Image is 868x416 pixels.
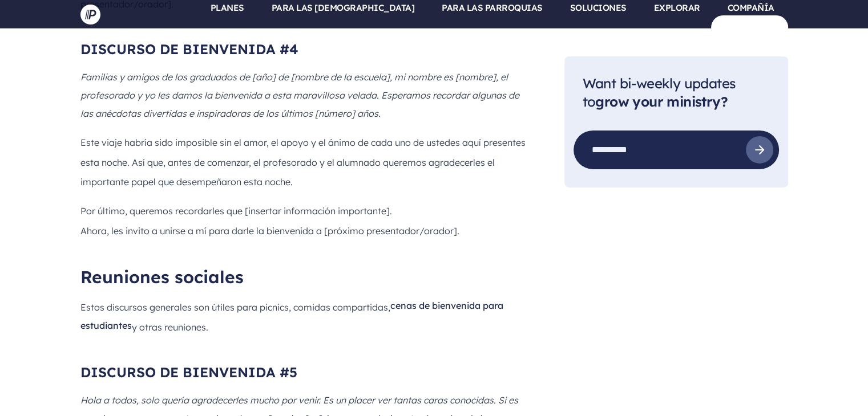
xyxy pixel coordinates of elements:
font: EXPLORAR [654,2,700,13]
font: DISCURSO DE BIENVENIDA #4 [80,40,298,58]
font: Ahora, les invito a unirse a mí para darle la bienvenida a [próximo presentador/orador]. [80,225,459,236]
font: PARA LAS [DEMOGRAPHIC_DATA] [272,2,415,13]
strong: grow your ministry? [595,93,728,110]
a: cenas de bienvenida para estudiantes [80,300,503,331]
font: y otras reuniones. [132,321,208,333]
font: DISCURSO DE BIENVENIDA #5 [80,364,297,381]
font: PLANES [211,2,244,13]
font: Este viaje habría sido imposible sin el amor, el apoyo y el ánimo de cada uno de ustedes aquí pre... [80,137,526,187]
span: Want bi-weekly updates to [583,74,736,110]
font: Reuniones sociales [80,266,244,288]
font: COMENZAR [725,22,774,32]
font: SOLUCIONES [570,2,627,13]
font: Familias y amigos de los graduados de [año] de [nombre de la escuela], mi nombre es [nombre], el ... [80,71,519,119]
font: Estos discursos generales son útiles para picnics, comidas compartidas, [80,301,390,313]
font: Por último, queremos recordarles que [insertar información importante]. [80,205,392,217]
font: PARA LAS PARROQUIAS [442,2,543,13]
font: COMPAÑÍA [728,2,774,13]
a: COMENZAR [711,15,788,39]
